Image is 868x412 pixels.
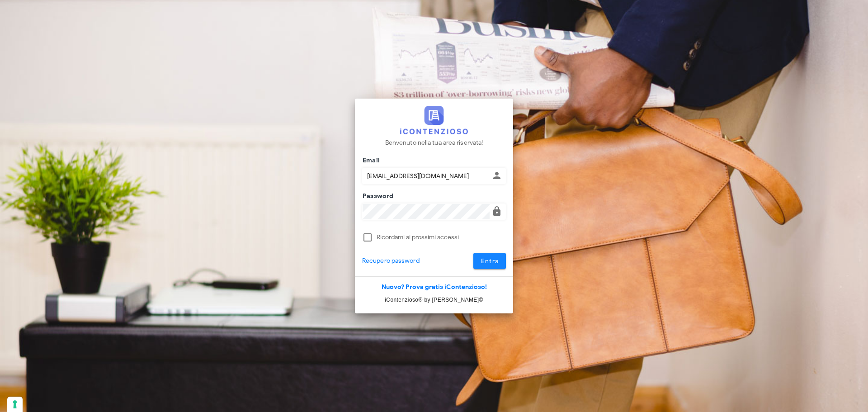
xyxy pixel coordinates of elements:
input: Inserisci il tuo indirizzo email [363,168,490,184]
button: Entra [473,253,506,269]
p: iContenzioso® by [PERSON_NAME]© [355,295,513,304]
button: Le tue preferenze relative al consenso per le tecnologie di tracciamento [7,397,23,412]
label: Ricordami ai prossimi accessi [377,233,506,242]
p: Benvenuto nella tua area riservata! [385,138,483,148]
a: Nuovo? Prova gratis iContenzioso! [382,283,487,291]
label: Email [360,156,380,165]
span: Entra [481,257,499,265]
label: Password [360,192,394,201]
a: Recupero password [362,256,420,266]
